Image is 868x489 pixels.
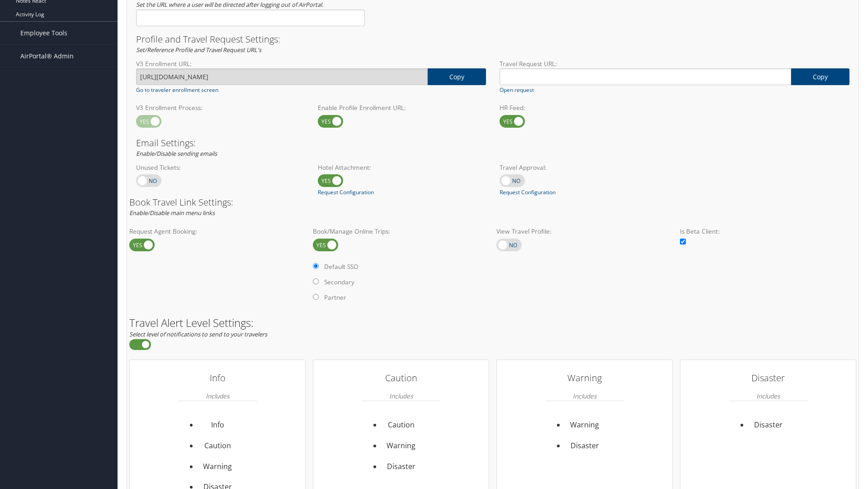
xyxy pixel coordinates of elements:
label: Unused Tickets: [136,163,304,172]
a: Go to traveler enrollment screen [136,86,218,94]
em: Enable/Disable sending emails [136,149,217,158]
h3: Info [178,369,257,387]
span: Employee Tools [20,22,67,44]
li: Warning [198,456,237,477]
li: Warning [382,436,421,456]
li: Caution [198,436,237,456]
h3: Caution [362,369,440,387]
h3: Disaster [729,369,807,387]
label: V3 Enrollment URL: [136,59,486,68]
em: Includes [756,387,780,405]
em: Set/Reference Profile and Travel Request URL's [136,46,261,54]
label: Partner [324,293,346,302]
span: AirPortal® Admin [20,45,74,67]
li: Disaster [749,415,788,436]
a: copy [791,68,849,85]
label: View Travel Profile: [496,227,673,236]
label: Travel Request URL: [500,59,849,68]
em: Includes [206,387,229,405]
label: Secondary [324,278,354,287]
h3: Email Settings: [136,139,849,148]
a: Request Configuration [318,188,374,197]
a: copy [428,68,486,85]
label: HR Feed: [500,103,668,112]
label: Travel Approval: [500,163,668,172]
label: V3 Enrollment Process: [136,103,304,112]
label: Request Agent Booking: [129,227,306,236]
li: Info [198,415,237,436]
label: Is Beta Client: [680,227,856,236]
label: Default SSO [324,262,359,271]
h3: Warning [545,369,624,387]
li: Disaster [565,436,604,456]
h2: Travel Alert Level Settings: [129,317,856,328]
li: Warning [565,415,604,436]
li: Caution [382,415,421,436]
em: Select level of notifications to send to your travelers [129,330,267,338]
em: Enable/Disable main menu links [129,209,215,217]
a: Open request [500,86,534,94]
em: Includes [573,387,596,405]
em: Includes [389,387,413,405]
label: Book/Manage Online Trips: [313,227,489,236]
em: Set the URL where a user will be directed after logging out of AirPortal. [136,0,323,9]
a: Request Configuration [500,188,556,197]
h3: Book Travel Link Settings: [129,198,856,207]
label: Hotel Attachment: [318,163,486,172]
h3: Profile and Travel Request Settings: [136,35,849,44]
label: Enable Profile Enrollment URL: [318,103,486,112]
li: Disaster [382,456,421,477]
